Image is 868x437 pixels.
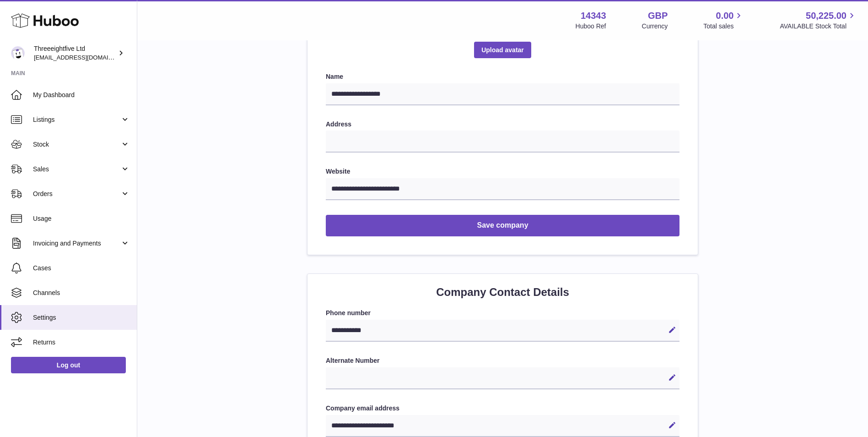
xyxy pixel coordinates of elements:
[33,165,120,174] span: Sales
[326,285,679,300] h2: Company Contact Details
[326,215,679,236] button: Save company
[33,313,130,322] span: Settings
[703,10,744,31] a: 0.00 Total sales
[33,338,130,347] span: Returns
[326,72,679,81] label: Name
[474,42,531,58] span: Upload avatar
[34,44,116,62] div: Threeeightfive Ltd
[703,22,744,31] span: Total sales
[33,264,130,273] span: Cases
[326,167,679,176] label: Website
[576,22,606,31] div: Huboo Ref
[780,10,857,31] a: 50,225.00 AVAILABLE Stock Total
[33,214,130,223] span: Usage
[33,115,120,124] span: Listings
[11,46,25,60] img: internalAdmin-14343@internal.huboo.com
[716,10,734,22] span: 0.00
[33,140,120,149] span: Stock
[33,289,130,297] span: Channels
[326,404,679,413] label: Company email address
[581,10,606,22] strong: 14343
[326,356,679,365] label: Alternate Number
[33,91,130,99] span: My Dashboard
[326,309,679,317] label: Phone number
[806,10,846,22] span: 50,225.00
[780,22,857,31] span: AVAILABLE Stock Total
[326,120,679,129] label: Address
[642,22,668,31] div: Currency
[34,54,135,61] span: [EMAIL_ADDRESS][DOMAIN_NAME]
[648,10,668,22] strong: GBP
[33,239,120,248] span: Invoicing and Payments
[33,190,120,198] span: Orders
[11,357,126,373] a: Log out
